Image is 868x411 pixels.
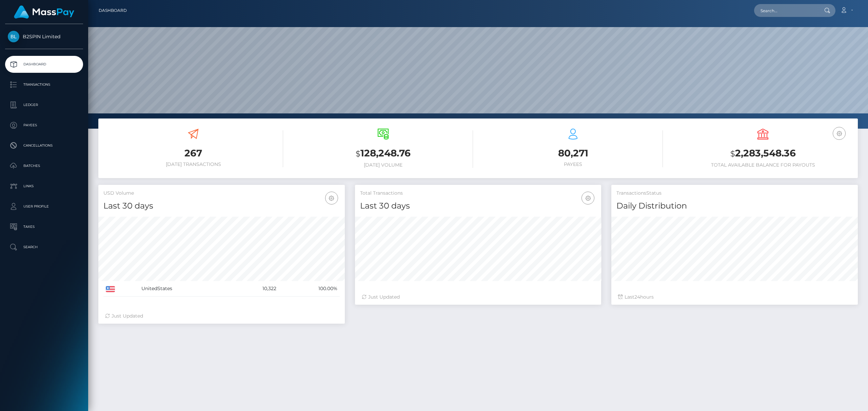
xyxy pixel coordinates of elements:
[279,281,340,297] td: 100.00%
[754,4,818,17] input: Search...
[8,242,80,252] p: Search
[646,190,662,196] mh: Status
[5,34,83,40] span: B2SPIN Limited
[618,294,851,301] div: Last hours
[634,294,640,300] span: 24
[105,312,338,320] div: Just Updated
[231,281,278,297] td: 10,322
[103,190,340,197] h5: USD Volume
[483,147,663,160] h3: 80,271
[5,96,83,113] a: Ledger
[8,140,80,151] p: Cancellations
[139,281,231,297] td: United s
[293,147,473,160] h3: 128,248.76
[293,162,473,168] h6: [DATE] Volume
[5,56,83,73] a: Dashboard
[483,161,663,167] h6: Payees
[730,149,735,158] small: $
[8,201,80,212] p: User Profile
[673,147,853,160] h3: 2,283,548.36
[8,120,80,130] p: Payees
[362,294,595,301] div: Just Updated
[360,200,596,212] h4: Last 30 days
[14,5,74,19] img: MassPay Logo
[360,190,596,197] h5: Total Transactions
[8,80,80,90] p: Transactions
[5,218,83,235] a: Taxes
[5,76,83,93] a: Transactions
[5,239,83,256] a: Search
[616,190,853,197] h5: Transactions
[356,149,360,158] small: $
[8,100,80,110] p: Ledger
[8,161,80,171] p: Batches
[99,3,127,18] a: Dashboard
[103,200,340,212] h4: Last 30 days
[5,178,83,195] a: Links
[616,200,853,212] h4: Daily Distribution
[106,286,115,292] img: US.png
[103,147,283,160] h3: 267
[5,117,83,134] a: Payees
[673,162,853,168] h6: Total Available Balance for Payouts
[5,198,83,215] a: User Profile
[5,137,83,154] a: Cancellations
[8,222,80,232] p: Taxes
[8,31,19,42] img: B2SPIN Limited
[157,285,170,291] mh: State
[8,181,80,191] p: Links
[103,161,283,167] h6: [DATE] Transactions
[5,157,83,174] a: Batches
[8,59,80,69] p: Dashboard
